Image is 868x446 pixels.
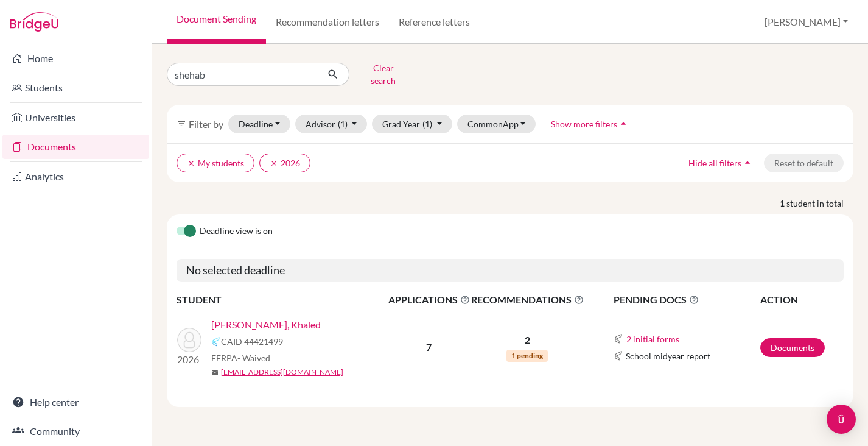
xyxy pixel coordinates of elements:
[177,259,844,282] h5: No selected deadline
[614,334,623,344] img: Common App logo
[338,119,348,129] span: (1)
[2,76,149,100] a: Students
[786,197,853,210] span: student in total
[426,341,432,353] b: 7
[471,333,584,347] p: 2
[541,115,640,133] button: Show more filtersarrow_drop_up
[741,157,754,169] i: arrow_drop_up
[295,115,368,133] button: Advisor(1)
[167,63,318,86] input: Find student by name...
[211,337,221,347] img: Common App logo
[2,390,149,414] a: Help center
[471,292,584,307] span: RECOMMENDATIONS
[2,165,149,189] a: Analytics
[764,154,844,172] button: Reset to default
[626,332,680,346] button: 2 initial forms
[457,115,536,133] button: CommonApp
[2,135,149,159] a: Documents
[177,154,254,172] button: clearMy students
[2,46,149,71] a: Home
[422,119,432,129] span: (1)
[177,119,186,129] i: filter_list
[189,118,223,130] span: Filter by
[237,353,270,363] span: - Waived
[678,154,764,172] button: Hide all filtersarrow_drop_up
[617,118,629,130] i: arrow_drop_up
[228,115,290,133] button: Deadline
[688,158,741,168] span: Hide all filters
[614,292,759,307] span: PENDING DOCS
[177,292,388,308] th: STUDENT
[259,154,310,172] button: clear2026
[177,328,201,352] img: Shehab Waked, Khaled
[10,12,58,32] img: Bridge-U
[388,292,470,307] span: APPLICATIONS
[177,352,201,367] p: 2026
[780,197,786,210] strong: 1
[349,58,417,90] button: Clear search
[270,159,278,168] i: clear
[221,335,283,348] span: CAID 44421499
[2,105,149,130] a: Universities
[551,119,617,129] span: Show more filters
[372,115,452,133] button: Grad Year(1)
[200,224,273,239] span: Deadline view is on
[759,10,853,34] button: [PERSON_NAME]
[506,350,548,362] span: 1 pending
[827,405,856,434] div: Open Intercom Messenger
[211,317,321,332] a: [PERSON_NAME], Khaled
[221,367,343,378] a: [EMAIL_ADDRESS][DOMAIN_NAME]
[211,352,270,364] span: FERPA
[2,419,149,444] a: Community
[614,351,623,361] img: Common App logo
[760,292,844,308] th: ACTION
[187,159,195,168] i: clear
[626,350,710,363] span: School midyear report
[760,338,825,357] a: Documents
[211,369,219,377] span: mail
